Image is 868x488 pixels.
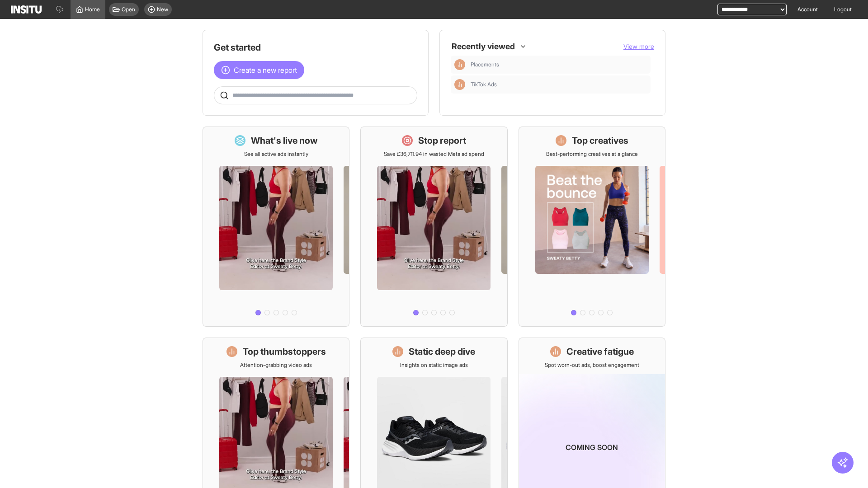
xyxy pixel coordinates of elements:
[85,6,100,13] span: Home
[471,61,499,68] span: Placements
[360,127,507,327] a: Stop reportSave £36,711.94 in wasted Meta ad spend
[251,134,318,147] h1: What's live now
[519,127,665,327] a: Top creativesBest-performing creatives at a glance
[243,345,326,358] h1: Top thumbstoppers
[234,65,297,75] span: Create a new report
[418,134,466,147] h1: Stop report
[454,59,465,70] div: Insights
[471,61,647,68] span: Placements
[623,42,654,50] span: View more
[471,81,497,88] span: TikTok Ads
[11,5,42,14] img: Logo
[240,361,312,369] p: Attention-grabbing video ads
[157,6,168,13] span: New
[214,41,417,54] h1: Get started
[214,61,304,79] button: Create a new report
[623,42,654,51] button: View more
[471,81,647,88] span: TikTok Ads
[400,361,468,369] p: Insights on static image ads
[572,134,628,147] h1: Top creatives
[203,127,349,327] a: What's live nowSee all active ads instantly
[409,345,475,358] h1: Static deep dive
[122,6,135,13] span: Open
[384,150,484,158] p: Save £36,711.94 in wasted Meta ad spend
[244,150,308,158] p: See all active ads instantly
[546,150,638,158] p: Best-performing creatives at a glance
[454,79,465,90] div: Insights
